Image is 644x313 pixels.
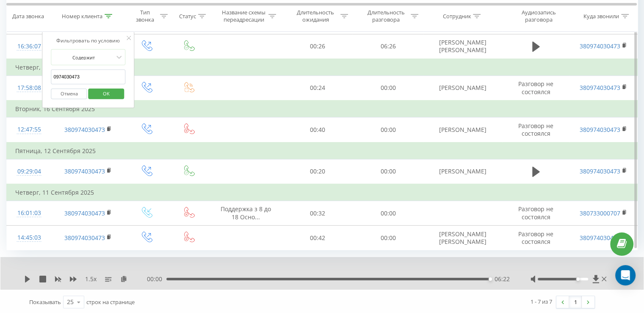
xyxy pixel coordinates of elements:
td: 06:26 [353,34,423,59]
td: Четверг, 11 Сентября 2025 [7,184,638,201]
div: Сотрудник [442,12,471,20]
td: 00:00 [353,159,423,184]
span: 00:00 [147,275,166,283]
td: [PERSON_NAME] [PERSON_NAME] [423,34,502,59]
span: строк на странице [86,298,135,306]
span: Показывать [29,298,61,306]
a: 380974030473 [64,167,105,175]
td: 00:26 [282,34,353,59]
td: Пятница, 12 Сентября 2025 [7,143,638,159]
div: Статус [179,12,196,20]
span: 1.5 x [85,275,97,283]
div: Номер клиента [62,12,102,20]
a: 380974030473 [580,167,620,175]
a: 380974030473 [64,209,105,217]
div: Дата звонка [12,12,44,20]
a: 380974030473 [64,234,105,242]
button: OK [88,88,124,99]
a: 380974030473 [580,42,620,50]
span: Разговор не состоялся [518,80,553,95]
td: 00:42 [282,226,353,250]
td: [PERSON_NAME] [423,159,502,184]
div: Длительность разговора [363,9,409,23]
div: 16:01:03 [15,205,43,221]
div: 09:29:04 [15,163,43,180]
span: 06:22 [494,275,509,283]
td: 00:00 [353,75,423,101]
div: 14:45:03 [15,229,43,246]
div: Название схемы переадресации [221,9,266,23]
td: 00:40 [282,117,353,143]
td: Четверг, 18 Сентября 2025 [7,59,638,76]
a: 380974030473 [580,126,620,134]
a: 1 [569,296,582,308]
td: 00:24 [282,75,353,101]
div: 1 - 7 из 7 [531,297,552,306]
td: 00:32 [282,201,353,226]
div: 16:36:07 [15,38,43,55]
span: Разговор не состоялся [518,230,553,246]
td: Вторник, 16 Сентября 2025 [7,101,638,117]
div: Длительность ожидания [293,9,338,23]
a: 380974030473 [580,84,620,92]
div: 25 [67,298,74,306]
td: 00:00 [353,226,423,250]
a: 380974030473 [580,234,620,242]
span: Разговор не состоялся [518,122,553,137]
td: 00:20 [282,159,353,184]
div: Accessibility label [489,277,492,281]
td: 00:00 [353,117,423,143]
td: [PERSON_NAME] [423,75,502,101]
div: 12:47:55 [15,121,43,138]
div: Open Intercom Messenger [615,265,636,285]
div: Аудиозапись разговора [511,9,566,23]
div: Accessibility label [576,277,580,281]
span: Разговор не состоялся [518,205,553,221]
div: Фильтровать по условию [51,36,126,45]
span: OK [94,87,118,100]
div: Куда звонили [583,12,619,20]
div: Тип звонка [133,9,158,23]
td: 00:00 [353,201,423,226]
input: Введите значение [51,70,126,84]
a: 380974030473 [64,126,105,134]
button: Отмена [51,88,87,99]
a: 380733000707 [580,209,620,217]
td: [PERSON_NAME] [PERSON_NAME] [423,226,502,250]
div: 17:58:08 [15,80,43,96]
td: [PERSON_NAME] [423,117,502,143]
span: Поддержка з 8 до 18 Осно... [221,205,271,221]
